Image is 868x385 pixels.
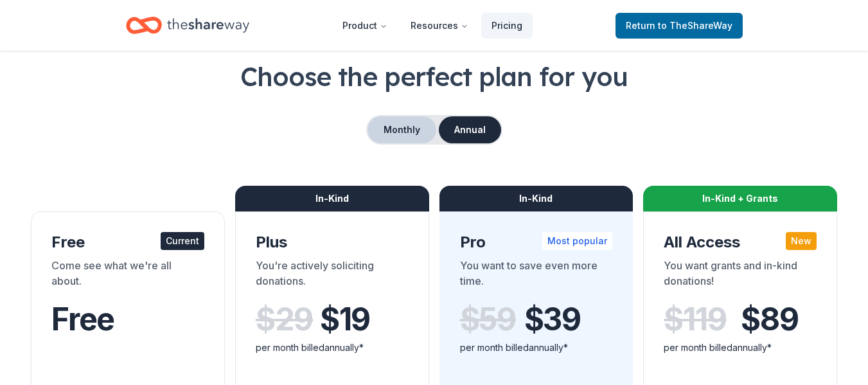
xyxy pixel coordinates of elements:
span: to TheShareWay [658,20,732,31]
span: Free [51,300,114,338]
h1: Choose the perfect plan for you [31,58,837,94]
a: Pricing [481,13,533,39]
span: Return [626,18,732,33]
span: $ 19 [320,301,370,337]
div: Free [51,232,204,253]
div: per month billed annually* [664,340,817,355]
nav: Main [332,10,533,40]
button: Product [332,13,398,39]
div: You want to save even more time. [460,258,613,294]
div: You want grants and in-kind donations! [664,258,817,294]
a: Returnto TheShareWay [616,13,743,39]
a: Home [126,10,249,40]
div: All Access [664,232,817,253]
div: New [786,232,817,250]
div: Come see what we're all about. [51,258,204,294]
div: Plus [256,232,409,253]
span: $ 39 [524,301,581,337]
div: Pro [460,232,613,253]
button: Resources [400,13,479,39]
button: Monthly [368,116,436,143]
div: per month billed annually* [256,340,409,355]
div: In-Kind [235,186,429,211]
div: In-Kind + Grants [643,186,837,211]
div: In-Kind [439,186,633,211]
div: Most popular [542,232,612,250]
div: per month billed annually* [460,340,613,355]
div: You're actively soliciting donations. [256,258,409,294]
button: Annual [439,116,501,143]
span: $ 89 [741,301,798,337]
div: Current [161,232,204,250]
